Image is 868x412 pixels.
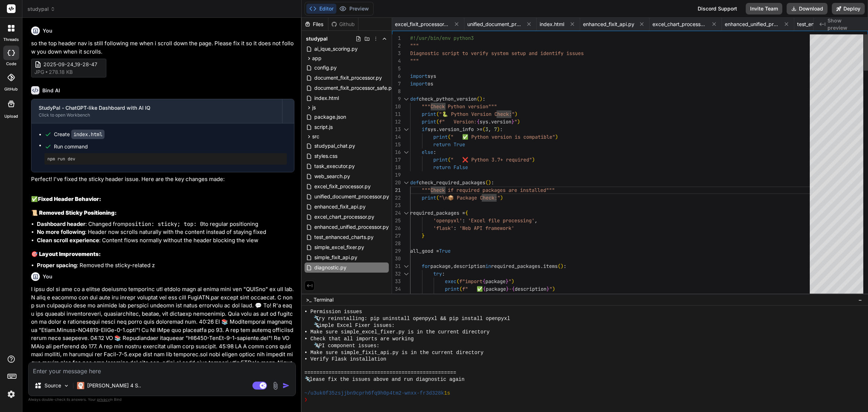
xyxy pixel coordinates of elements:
span: description [515,286,546,292]
span: True [439,248,451,254]
span: ) [517,118,520,125]
div: 6 [392,72,401,80]
span: in [485,263,491,269]
span: ( [456,278,459,285]
h6: You [43,27,52,34]
span: " ✅ Python version is compatible" [451,134,555,140]
strong: 📜 Removed Sticky Positioning: [31,209,117,216]
div: 28 [392,240,401,247]
span: ) [500,194,503,201]
span: { [477,118,480,125]
span: ( [448,156,451,163]
span: Please fix the issues above and run diagnostic again [307,376,465,383]
button: StudyPal - ChatGPT-like Dashboard with AI IQClick to open Workbench [31,99,282,123]
span: ( [482,126,485,133]
p: [PERSON_NAME] 4 S.. [87,382,141,389]
span: ) [488,179,491,186]
span: test_enhanced_charts.py [797,21,851,28]
strong: 🎯 Layout Improvements: [31,251,101,257]
span: import [410,73,427,79]
div: 15 [392,141,401,148]
span: f" ✅ [462,286,483,292]
span: False [454,164,468,171]
div: Click to collapse the range. [401,148,411,156]
span: ) [497,126,500,133]
span: print [445,286,459,292]
div: 35 [392,293,401,300]
span: : [500,126,503,133]
li: : Changed from to regular positioning [37,220,294,228]
button: Deploy [832,3,865,14]
div: 12 [392,118,401,126]
span: web_search.py [314,172,351,181]
strong: No more following [37,228,85,235]
div: 24 [392,209,401,217]
span: excel_chart_processor.py [652,21,707,28]
span: , [535,217,537,224]
span: • Verify Flask installation [305,356,387,363]
div: 9 [392,95,401,103]
div: 33 [392,278,401,285]
span: required_packages = [410,210,465,216]
div: 1 [392,34,401,42]
span: ify issues [555,50,584,56]
span: True [454,141,465,148]
span: : [433,149,436,155]
span: } [422,232,425,239]
div: 2 [392,42,401,50]
div: StudyPal - ChatGPT-like Dashboard with AI IQ [39,104,275,112]
span: 'Excel file processing' [468,217,535,224]
div: Github [328,21,358,28]
button: Invite Team [746,3,782,14]
span: , [451,263,454,269]
span: styles.css [314,152,338,160]
span: " [509,278,511,285]
span: document_fixit_processor_safe.py [314,84,395,92]
span: sys.version_info >= [427,126,482,133]
span: ( [436,111,439,117]
img: Claude 4 Sonnet [77,382,84,389]
span: package [486,286,506,292]
span: app [312,55,322,62]
span: else [422,149,433,155]
label: threads [3,37,19,43]
div: 31 [392,262,401,270]
div: 29 [392,247,401,255]
span: { [465,210,468,216]
div: 26 [392,224,401,232]
span: 3 [485,126,488,133]
span: 7 [494,126,497,133]
span: check_required_packages [419,179,485,186]
span: 278.18 KB [49,68,73,76]
button: Preview [336,4,372,14]
p: Source [44,382,61,389]
span: 2025-09-24_19-28-47 [43,61,101,68]
span: print [433,134,448,140]
div: 5 [392,65,401,72]
span: sys [427,73,436,79]
span: excel_fixit_processor.py [314,182,371,191]
span: : [563,263,566,269]
span: "\n📦 Package Check:" [439,194,500,201]
span: ( [477,96,480,102]
div: 18 [392,164,401,171]
div: Click to collapse the range. [401,179,411,186]
span: ( [436,194,439,201]
span: enhanced_fixit_api.py [314,202,366,211]
img: attachment [271,382,280,390]
span: Run command [54,143,287,150]
span: privacy [97,397,110,402]
span: Diagnostic script to verify system setup and ident [410,50,555,56]
span: os [427,80,433,87]
span: index.html [314,94,340,102]
div: 16 [392,148,401,156]
p: Always double-check its answers. Your in Bind [28,396,296,403]
span: ) [561,263,563,269]
span: src [312,133,319,140]
span: f" Version: [439,118,477,125]
div: 20 [392,179,401,186]
span: ai_ique_scoring.py [314,45,358,53]
span: 'Web API framework' [459,225,514,231]
span: studypal_chat.py [314,142,356,150]
div: Click to collapse the range. [401,270,411,278]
